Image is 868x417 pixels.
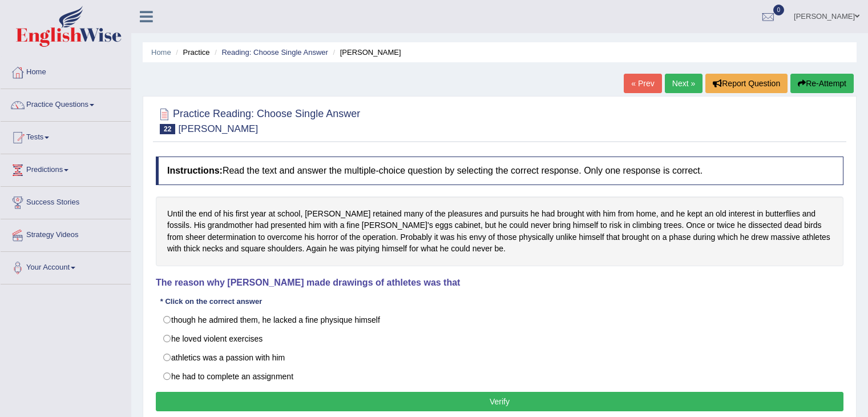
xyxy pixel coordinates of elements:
[156,392,843,411] button: Verify
[1,187,131,215] a: Success Stories
[1,219,131,248] a: Strategy Videos
[156,296,267,307] div: * Click on the correct answer
[178,123,258,134] small: [PERSON_NAME]
[773,5,785,15] span: 0
[156,348,843,367] label: athletics was a passion with him
[221,48,328,57] a: Reading: Choose Single Answer
[156,157,843,185] h4: Read the text and answer the multiple-choice question by selecting the correct response. Only one...
[156,197,843,266] div: Until the end of his first year at school, [PERSON_NAME] retained many of the pleasures and pursu...
[156,310,843,330] label: though he admired them, he lacked a fine physique himself
[160,124,175,134] span: 22
[330,47,401,58] li: [PERSON_NAME]
[173,47,209,58] li: Practice
[1,252,131,280] a: Your Account
[624,74,661,93] a: « Prev
[790,74,854,93] button: Re-Attempt
[1,57,131,85] a: Home
[156,278,843,288] h4: The reason why [PERSON_NAME] made drawings of athletes was that
[156,329,843,348] label: he loved violent exercises
[1,89,131,118] a: Practice Questions
[151,48,171,57] a: Home
[156,367,843,386] label: he had to complete an assignment
[156,106,360,134] h2: Practice Reading: Choose Single Answer
[1,122,131,150] a: Tests
[167,166,223,175] b: Instructions:
[665,74,703,93] a: Next »
[1,154,131,183] a: Predictions
[705,74,788,93] button: Report Question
